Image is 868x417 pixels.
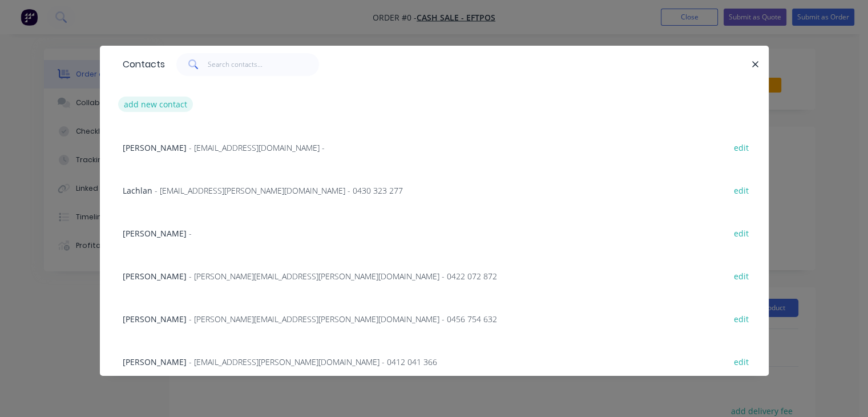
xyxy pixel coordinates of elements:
[728,182,755,198] button: edit
[728,311,755,326] button: edit
[123,356,187,367] span: [PERSON_NAME]
[123,271,187,282] span: [PERSON_NAME]
[189,271,497,282] span: - [PERSON_NAME][EMAIL_ADDRESS][PERSON_NAME][DOMAIN_NAME] - 0422 072 872
[728,268,755,283] button: edit
[189,142,325,153] span: - [EMAIL_ADDRESS][DOMAIN_NAME] -
[728,225,755,240] button: edit
[117,46,165,83] div: Contacts
[155,185,403,196] span: - [EMAIL_ADDRESS][PERSON_NAME][DOMAIN_NAME] - 0430 323 277
[123,228,187,239] span: [PERSON_NAME]
[728,354,755,369] button: edit
[189,356,437,367] span: - [EMAIL_ADDRESS][PERSON_NAME][DOMAIN_NAME] - 0412 041 366
[118,97,193,112] button: add new contact
[123,185,152,196] span: Lachlan
[208,53,319,76] input: Search contacts...
[123,314,187,324] span: [PERSON_NAME]
[189,228,192,239] span: -
[728,139,755,155] button: edit
[123,142,187,153] span: [PERSON_NAME]
[189,314,497,324] span: - [PERSON_NAME][EMAIL_ADDRESS][PERSON_NAME][DOMAIN_NAME] - 0456 754 632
